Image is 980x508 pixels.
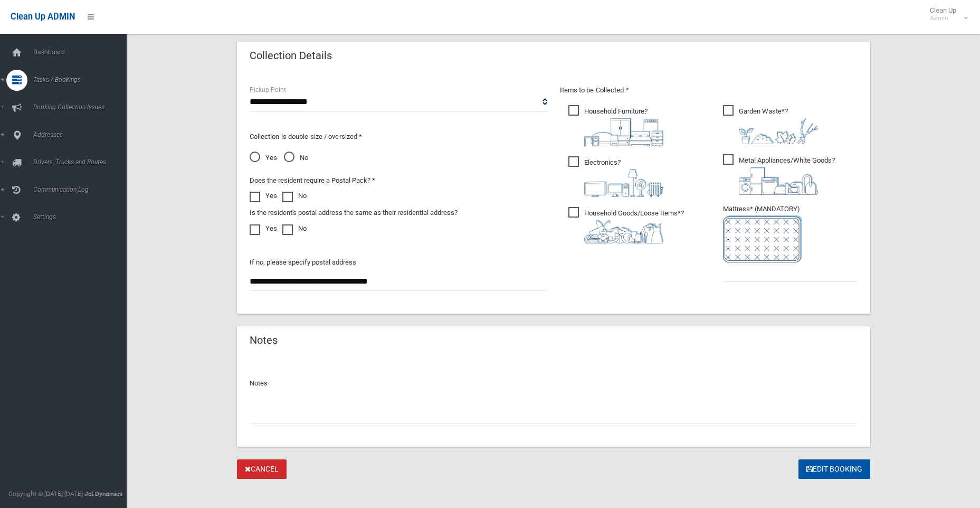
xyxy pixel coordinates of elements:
span: Drivers, Trucks and Routes [30,158,135,166]
label: No [282,222,307,235]
img: e7408bece873d2c1783593a074e5cb2f.png [723,215,802,262]
span: No [284,152,308,164]
button: Edit Booking [798,459,870,479]
p: Notes [250,377,858,390]
p: Items to be Collected * [560,84,858,97]
i: ? [739,107,818,144]
label: Yes [250,222,277,235]
img: aa9efdbe659d29b613fca23ba79d85cb.png [584,118,663,146]
span: Settings [30,213,135,221]
span: Metal Appliances/White Goods [723,154,835,195]
label: If no, please specify postal address [250,256,356,269]
i: ? [584,209,684,243]
label: Yes [250,190,277,202]
span: Clean Up [925,6,967,22]
span: Household Goods/Loose Items* [568,207,684,243]
i: ? [584,158,663,197]
header: Collection Details [237,45,345,66]
span: Tasks / Bookings [30,76,135,83]
span: Booking Collection Issues [30,104,135,111]
span: Dashboard [30,49,135,56]
label: No [282,190,307,202]
span: Communication Log [30,186,135,193]
span: Yes [250,152,277,164]
img: 394712a680b73dbc3d2a6a3a7ffe5a07.png [584,169,663,197]
i: ? [739,156,835,195]
label: Does the resident require a Postal Pack? * [250,174,375,187]
span: Copyright © [DATE]-[DATE] [8,490,83,497]
a: Cancel [237,459,287,479]
span: Household Furniture [568,105,663,146]
label: Is the resident's postal address the same as their residential address? [250,206,458,219]
i: ? [584,107,663,146]
span: Electronics [568,156,663,197]
span: Mattress* (MANDATORY) [723,205,858,262]
img: 4fd8a5c772b2c999c83690221e5242e0.png [739,118,818,144]
strong: Jet Dynamics [84,490,122,497]
img: 36c1b0289cb1767239cdd3de9e694f19.png [739,167,818,195]
span: Clean Up ADMIN [11,12,75,22]
span: Addresses [30,131,135,138]
p: Collection is double size / oversized * [250,130,547,143]
img: b13cc3517677393f34c0a387616ef184.png [584,220,663,243]
header: Notes [237,330,290,351]
span: Garden Waste* [723,105,818,144]
small: Admin [930,14,956,22]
